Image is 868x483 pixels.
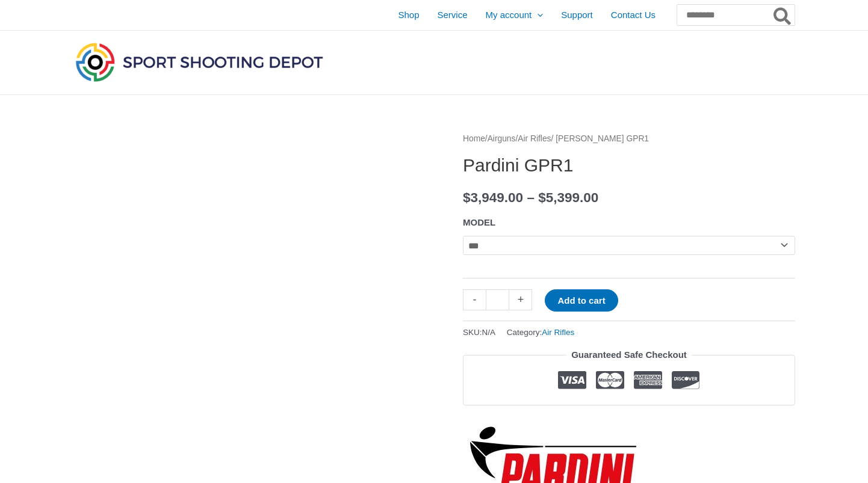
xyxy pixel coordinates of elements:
span: $ [463,190,471,205]
input: Product quantity [486,289,509,310]
img: Sport Shooting Depot [73,40,326,84]
bdi: 3,949.00 [463,190,523,205]
span: $ [538,190,546,205]
span: Category: [507,325,575,340]
button: Search [771,5,795,25]
bdi: 5,399.00 [538,190,598,205]
a: Home [463,134,485,143]
legend: Guaranteed Safe Checkout [566,346,692,363]
nav: Breadcrumb [463,131,795,147]
a: + [509,289,532,310]
span: – [527,190,535,205]
button: Add to cart [545,289,618,312]
label: MODEL [463,217,495,227]
a: Air Rifles [542,328,574,337]
a: Airguns [488,134,516,143]
span: N/A [482,328,496,337]
h1: Pardini GPR1 [463,155,795,176]
a: - [463,289,486,310]
a: Air Rifles [518,134,551,143]
span: SKU: [463,325,495,340]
